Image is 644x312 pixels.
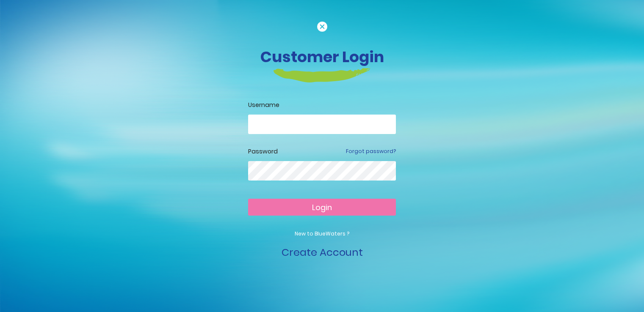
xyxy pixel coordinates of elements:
[282,245,363,259] a: Create Account
[248,230,396,238] p: New to BlueWaters ?
[317,22,327,32] img: cancel
[248,101,396,109] label: Username
[274,68,370,82] img: login-heading-border.png
[87,48,557,66] h3: Customer Login
[312,202,332,213] span: Login
[248,199,396,216] button: Login
[346,148,396,155] a: Forgot password?
[248,147,278,156] label: Password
